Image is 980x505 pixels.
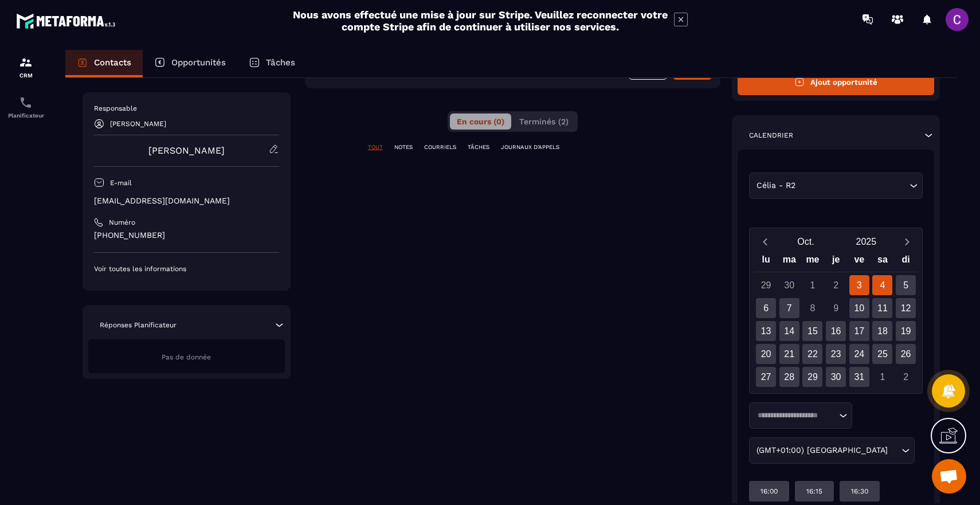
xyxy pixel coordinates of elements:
div: 26 [896,344,916,364]
div: je [824,252,848,272]
p: 16:30 [851,487,868,496]
span: Célia - R2 [754,179,798,192]
img: formation [19,56,33,69]
p: NOTES [394,143,413,151]
div: 1 [802,275,822,295]
p: [PERSON_NAME] [110,120,166,128]
div: 29 [756,275,776,295]
div: 16 [826,321,846,341]
div: lu [754,252,778,272]
div: 24 [849,344,869,364]
button: Next month [896,234,918,249]
a: [PERSON_NAME] [148,145,225,156]
a: Contacts [65,50,143,77]
h2: Nous avons effectué une mise à jour sur Stripe. Veuillez reconnecter votre compte Stripe afin de ... [292,9,668,33]
p: [EMAIL_ADDRESS][DOMAIN_NAME] [94,195,279,206]
p: Calendrier [749,131,793,140]
a: formationformationCRM [3,47,49,87]
p: 16:15 [806,487,822,496]
p: TOUT [368,143,383,151]
div: 9 [826,298,846,318]
p: CRM [3,72,49,79]
div: 5 [896,275,916,295]
div: 14 [779,321,799,341]
p: Contacts [94,57,131,68]
div: 2 [896,367,916,387]
div: ve [848,252,871,272]
div: 30 [779,275,799,295]
div: Calendar days [754,275,918,387]
p: Réponses Planificateur [100,320,177,330]
span: Terminés (2) [519,117,569,126]
div: 29 [802,367,822,387]
p: E-mail [110,178,132,187]
button: Ajout opportunité [738,69,934,95]
div: 6 [756,298,776,318]
div: 27 [756,367,776,387]
div: Search for option [749,402,852,429]
div: 15 [802,321,822,341]
div: 11 [872,298,892,318]
div: 31 [849,367,869,387]
div: sa [871,252,895,272]
a: Opportunités [143,50,237,77]
p: JOURNAUX D'APPELS [501,143,559,151]
div: 17 [849,321,869,341]
p: Opportunités [171,57,226,68]
div: 22 [802,344,822,364]
div: Ouvrir le chat [932,459,966,494]
input: Search for option [754,410,836,421]
p: Numéro [109,218,135,227]
div: 1 [872,367,892,387]
div: di [894,252,918,272]
input: Search for option [890,444,899,457]
button: Previous month [754,234,775,249]
div: 4 [872,275,892,295]
div: 3 [849,275,869,295]
button: Open months overlay [775,232,836,252]
p: [PHONE_NUMBER] [94,230,279,241]
div: 12 [896,298,916,318]
input: Search for option [798,179,907,192]
div: 7 [779,298,799,318]
div: 18 [872,321,892,341]
div: 21 [779,344,799,364]
p: 16:00 [761,487,778,496]
p: COURRIELS [424,143,456,151]
div: 10 [849,298,869,318]
button: Open years overlay [836,232,896,252]
a: schedulerschedulerPlanificateur [3,87,49,127]
button: En cours (0) [450,113,511,130]
span: Pas de donnée [162,353,211,361]
div: Search for option [749,173,923,199]
div: 13 [756,321,776,341]
div: 20 [756,344,776,364]
p: Tâches [266,57,295,68]
div: 2 [826,275,846,295]
span: En cours (0) [457,117,504,126]
div: 8 [802,298,822,318]
div: 25 [872,344,892,364]
div: Search for option [749,437,915,464]
p: Responsable [94,104,279,113]
div: 23 [826,344,846,364]
div: Calendar wrapper [754,252,918,387]
div: me [801,252,825,272]
div: ma [778,252,801,272]
span: (GMT+01:00) [GEOGRAPHIC_DATA] [754,444,890,457]
div: 28 [779,367,799,387]
button: Terminés (2) [512,113,575,130]
div: 30 [826,367,846,387]
div: 19 [896,321,916,341]
a: Tâches [237,50,307,77]
p: TÂCHES [468,143,489,151]
img: scheduler [19,96,33,109]
p: Planificateur [3,112,49,119]
img: logo [16,10,119,32]
p: Voir toutes les informations [94,264,279,273]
